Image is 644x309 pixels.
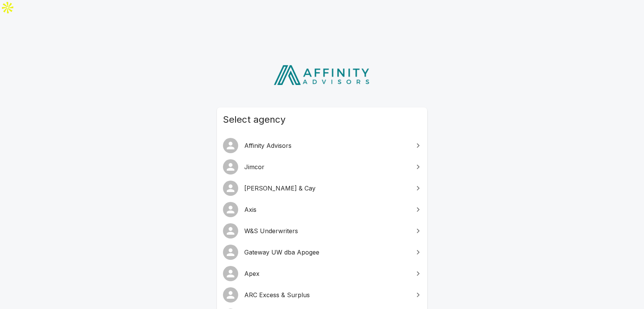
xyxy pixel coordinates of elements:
[217,135,427,156] a: Affinity Advisors
[217,178,427,199] a: [PERSON_NAME] & Cay
[217,156,427,178] a: Jimcor
[244,248,409,257] span: Gateway UW dba Apogee
[244,184,409,193] span: [PERSON_NAME] & Cay
[217,284,427,306] a: ARC Excess & Surplus
[217,220,427,242] a: W&S Underwriters
[244,226,409,235] span: W&S Underwriters
[217,242,427,263] a: Gateway UW dba Apogee
[217,199,427,220] a: Axis
[268,62,377,88] img: Affinity Advisors Logo
[217,263,427,284] a: Apex
[244,290,409,299] span: ARC Excess & Surplus
[244,269,409,278] span: Apex
[244,162,409,171] span: Jimcor
[244,205,409,214] span: Axis
[223,114,421,126] span: Select agency
[244,141,409,150] span: Affinity Advisors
